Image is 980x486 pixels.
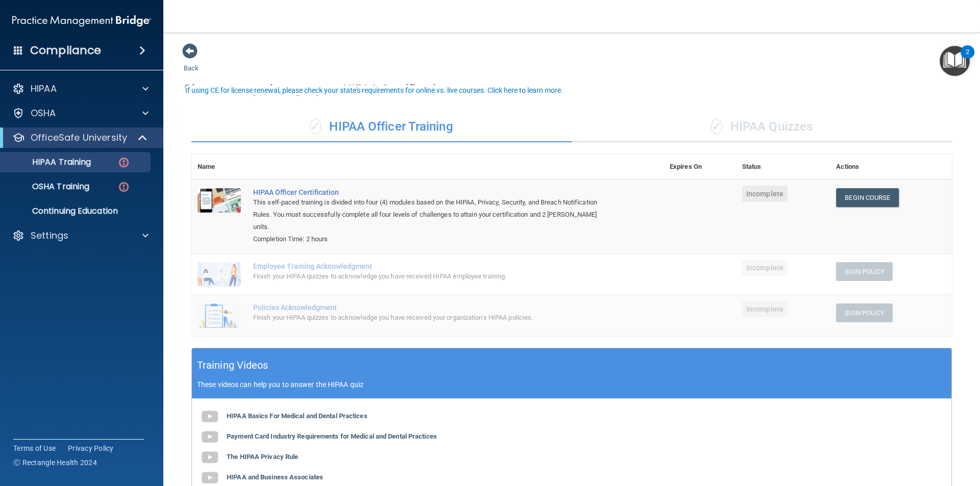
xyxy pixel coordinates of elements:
div: If using CE for license renewal, please check your state's requirements for online vs. live cours... [185,87,563,94]
p: HIPAA [31,83,57,95]
a: OfficeSafe University [12,132,148,144]
b: HIPAA Basics For Medical and Dental Practices [227,412,367,420]
a: OSHA [12,107,149,119]
button: If using CE for license renewal, please check your state's requirements for online vs. live cours... [184,85,565,95]
span: Incomplete [742,301,788,317]
b: Payment Card Industry Requirements for Medical and Dental Practices [227,432,437,440]
img: PMB logo [12,11,151,31]
div: Choose one path to get your HIPAA Certification [184,74,960,104]
img: danger-circle.6113f641.png [117,181,130,193]
a: Settings [12,229,149,242]
div: HIPAA Officer Training [191,112,572,142]
a: HIPAA [12,83,149,95]
img: gray_youtube_icon.38fcd6cc.png [200,406,220,427]
span: ✓ [711,119,722,134]
div: Finish your HIPAA quizzes to acknowledge you have received your organization’s HIPAA policies. [253,312,612,324]
a: Begin Course [836,188,898,207]
span: Incomplete [742,260,788,276]
div: Finish your HIPAA quizzes to acknowledge you have received HIPAA employee training. [253,270,612,283]
th: Name [191,155,247,180]
th: Expires On [664,155,736,180]
div: HIPAA Quizzes [572,112,952,142]
b: The HIPAA Privacy Rule [227,453,298,461]
span: Ⓒ Rectangle Health 2024 [13,457,97,468]
th: Actions [830,155,952,180]
a: Back [184,52,199,72]
p: HIPAA Training [7,157,91,167]
a: HIPAA Officer Certification [253,188,612,196]
span: Incomplete [742,186,788,202]
iframe: Drift Widget Chat Controller [803,414,968,454]
p: Settings [31,229,68,242]
button: Sign Policy [836,262,893,281]
div: 2 [966,52,969,65]
b: HIPAA and Business Associates [227,473,323,481]
img: gray_youtube_icon.38fcd6cc.png [200,447,220,468]
div: Employee Training Acknowledgment [253,262,612,270]
span: ✓ [310,119,321,134]
a: Privacy Policy [68,443,114,453]
a: Terms of Use [13,443,56,453]
h5: Training Videos [197,356,268,374]
div: Completion Time: 2 hours [253,233,612,245]
p: Continuing Education [7,206,146,216]
p: These videos can help you to answer the HIPAA quiz [197,380,946,389]
p: OSHA Training [7,182,89,192]
div: Policies Acknowledgment [253,303,612,312]
h4: Compliance [30,43,101,58]
button: Sign Policy [836,303,893,322]
th: Status [736,155,830,180]
p: OfficeSafe University [31,132,127,144]
img: danger-circle.6113f641.png [117,156,130,169]
p: OSHA [31,107,56,119]
div: This self-paced training is divided into four (4) modules based on the HIPAA, Privacy, Security, ... [253,196,612,233]
button: Open Resource Center, 2 new notifications [940,46,970,76]
img: gray_youtube_icon.38fcd6cc.png [200,427,220,447]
